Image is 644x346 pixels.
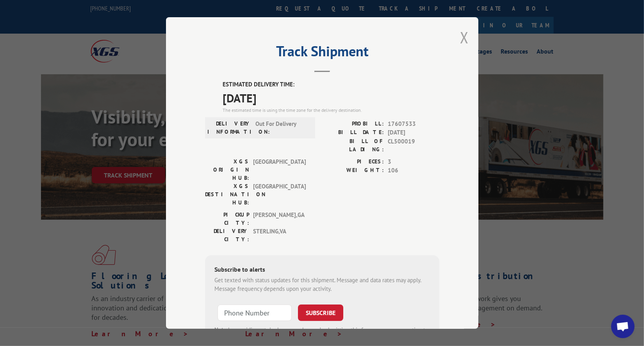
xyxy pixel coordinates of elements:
div: Get texted with status updates for this shipment. Message and data rates may apply. Message frequ... [214,276,430,294]
span: [DATE] [223,89,439,107]
label: BILL OF LADING: [322,137,384,154]
label: DELIVERY CITY: [205,227,249,244]
label: WEIGHT: [322,166,384,175]
span: STERLING , VA [253,227,306,244]
strong: Note: [214,326,228,333]
div: The estimated time is using the time zone for the delivery destination. [223,107,439,114]
span: 106 [388,166,439,175]
button: Close modal [460,27,469,48]
span: Out For Delivery [255,120,308,136]
label: PIECES: [322,158,384,167]
label: DELIVERY INFORMATION: [207,120,252,136]
span: CL500019 [388,137,439,154]
h2: Track Shipment [205,46,439,61]
span: [GEOGRAPHIC_DATA] [253,158,306,182]
label: XGS ORIGIN HUB: [205,158,249,182]
label: PROBILL: [322,120,384,129]
span: [DATE] [388,128,439,137]
span: 3 [388,158,439,167]
span: [PERSON_NAME] , GA [253,211,306,227]
button: SUBSCRIBE [298,305,343,321]
span: [GEOGRAPHIC_DATA] [253,182,306,207]
span: 17607533 [388,120,439,129]
label: BILL DATE: [322,128,384,137]
label: XGS DESTINATION HUB: [205,182,249,207]
label: ESTIMATED DELIVERY TIME: [223,80,439,89]
input: Phone Number [218,305,292,321]
label: PICKUP CITY: [205,211,249,227]
div: Subscribe to alerts [214,265,430,276]
div: Open chat [611,315,635,338]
